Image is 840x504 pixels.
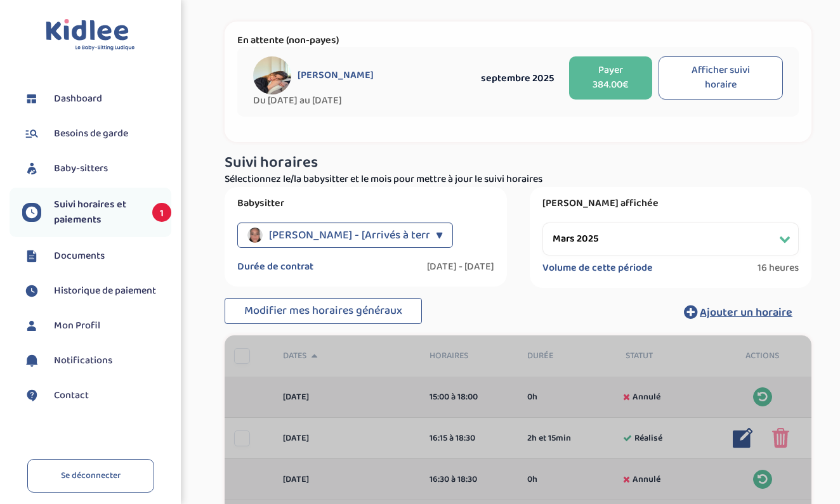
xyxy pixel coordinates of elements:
img: besoin.svg [22,124,41,143]
p: En attente (non-payes) [237,34,799,47]
label: Durée de contrat [237,261,313,273]
a: Mon Profil [22,316,171,335]
button: Payer 384.00€ [569,56,652,100]
label: [PERSON_NAME] affichée [542,197,799,210]
h3: Suivi horaires [225,155,811,171]
span: Modifier mes horaires généraux [244,302,402,320]
span: Documents [54,249,105,264]
span: Ajouter un horaire [700,304,792,321]
img: profil.svg [22,316,41,335]
a: Besoins de garde [22,124,171,143]
img: avatar [253,56,291,94]
img: contact.svg [22,386,41,405]
span: Baby-sitters [54,161,108,176]
a: Historique de paiement [22,281,171,300]
span: Historique de paiement [54,283,156,299]
label: Babysitter [237,197,494,210]
div: septembre 2025 [471,70,563,86]
button: Modifier mes horaires généraux [225,298,422,325]
span: Mon Profil [54,318,100,333]
img: babysitters.svg [22,159,41,178]
img: suivihoraire.svg [22,281,41,300]
span: 16 heures [758,262,799,275]
span: Contact [54,388,89,403]
img: dashboard.svg [22,89,41,108]
a: Suivi horaires et paiements 1 [22,197,171,228]
a: Contact [22,386,171,405]
span: Notifications [54,353,112,368]
a: Documents [22,247,171,266]
div: ▼ [436,223,443,248]
span: Suivi horaires et paiements [54,197,140,228]
a: Notifications [22,351,171,370]
img: logo.svg [46,19,135,51]
img: suivihoraire.svg [22,203,41,222]
img: avatar_bensaid-noujoud_2025_02_19_00_01_37.png [247,228,263,243]
a: Se déconnecter [27,459,154,493]
button: Ajouter un horaire [665,298,811,326]
span: Besoins de garde [54,126,128,141]
label: Volume de cette période [542,262,653,275]
label: [DATE] - [DATE] [427,261,494,273]
span: Dashboard [54,91,102,107]
img: documents.svg [22,247,41,266]
button: Afficher suivi horaire [659,56,783,100]
span: 1 [152,203,171,222]
span: [PERSON_NAME] - [Arrivés à terme] [269,223,444,248]
span: Du [DATE] au [DATE] [253,94,471,107]
p: Sélectionnez le/la babysitter et le mois pour mettre à jour le suivi horaires [225,172,811,187]
a: Baby-sitters [22,159,171,178]
img: notification.svg [22,351,41,370]
a: Dashboard [22,89,171,108]
span: [PERSON_NAME] [298,69,374,82]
